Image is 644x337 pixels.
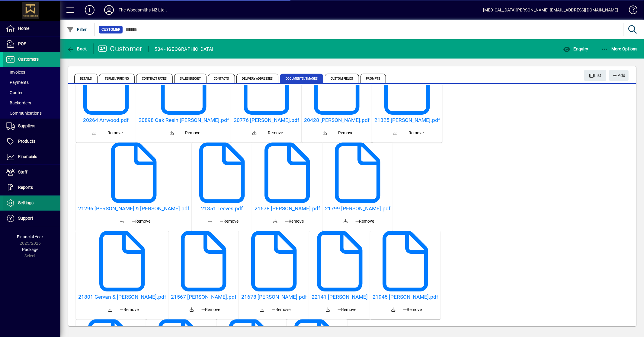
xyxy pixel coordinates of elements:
[255,303,270,317] a: Download
[584,70,607,81] button: List
[199,304,223,315] button: Remove
[3,211,60,226] a: Support
[101,27,120,33] span: Customer
[589,71,602,81] span: List
[6,100,31,105] span: Backorders
[98,44,143,54] div: Customer
[374,117,440,123] a: 21325 [PERSON_NAME].pdf
[203,214,217,229] a: Download
[338,307,356,313] span: Remove
[139,117,229,123] h5: 20898 Oak Resin [PERSON_NAME].pdf
[202,307,220,313] span: Remove
[325,74,359,83] span: Custom Fields
[3,165,60,180] a: Staff
[18,216,33,221] span: Support
[220,218,239,224] span: Remove
[65,43,88,54] button: Back
[18,154,37,159] span: Financials
[3,21,60,36] a: Home
[22,247,38,252] span: Package
[119,5,167,15] div: The Woodsmiths NZ Ltd .
[612,71,625,81] span: Add
[67,46,87,51] span: Back
[18,170,27,174] span: Staff
[318,126,332,140] a: Download
[405,130,424,136] span: Remove
[129,216,153,227] button: Remove
[248,126,262,140] a: Download
[600,43,639,54] button: More Options
[270,304,293,315] button: Remove
[103,303,118,317] a: Download
[6,70,25,75] span: Invoices
[179,127,203,138] button: Remove
[483,5,618,15] div: [MEDICAL_DATA][PERSON_NAME] [EMAIL_ADDRESS][DOMAIN_NAME]
[194,205,250,212] a: 21351 Leeves.pdf
[6,111,42,116] span: Communications
[174,74,207,83] span: Sales Budget
[78,294,166,300] a: 21801 Gervan & [PERSON_NAME].pdf
[403,127,426,138] button: Remove
[120,307,139,313] span: Remove
[360,74,386,83] span: Prompts
[18,57,39,62] span: Customers
[132,218,150,224] span: Remove
[401,304,425,315] button: Remove
[624,1,636,21] a: Knowledge Base
[563,46,588,51] span: Enquiry
[325,205,390,212] a: 21799 [PERSON_NAME].pdf
[3,37,60,52] a: POS
[18,123,35,128] span: Suppliers
[18,185,33,190] span: Reports
[74,74,98,83] span: Details
[373,294,438,300] a: 21945 [PERSON_NAME].pdf
[3,149,60,164] a: Financials
[104,130,123,136] span: Remove
[3,180,60,195] a: Reports
[6,90,23,95] span: Quotes
[185,303,199,317] a: Download
[304,117,370,123] a: 20428 [PERSON_NAME].pdf
[65,24,88,35] button: Filter
[6,80,29,85] span: Payments
[171,294,236,300] h5: 21567 [PERSON_NAME].pdf
[234,117,299,123] a: 20776 [PERSON_NAME].pdf
[99,5,119,15] button: Profile
[3,77,60,87] a: Payments
[321,303,335,317] a: Download
[208,74,235,83] span: Contacts
[17,234,43,239] span: Financial Year
[332,127,356,138] button: Remove
[335,130,354,136] span: Remove
[280,74,323,83] span: Documents / Images
[78,117,134,123] a: 20264 Arrwood.pdf
[78,205,189,212] a: 21296 [PERSON_NAME] & [PERSON_NAME].pdf
[264,130,283,136] span: Remove
[118,304,141,315] button: Remove
[285,218,304,224] span: Remove
[562,43,590,54] button: Enquiry
[3,87,60,98] a: Quotes
[18,41,26,46] span: POS
[3,98,60,108] a: Backorders
[182,130,200,136] span: Remove
[241,294,307,300] a: 21678 [PERSON_NAME].pdf
[18,200,34,205] span: Settings
[3,134,60,149] a: Products
[165,126,179,140] a: Download
[3,108,60,118] a: Communications
[601,46,638,51] span: More Options
[272,307,291,313] span: Remove
[312,294,368,300] a: 22141 [PERSON_NAME]
[609,70,629,81] button: Add
[99,74,135,83] span: Terms / Pricing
